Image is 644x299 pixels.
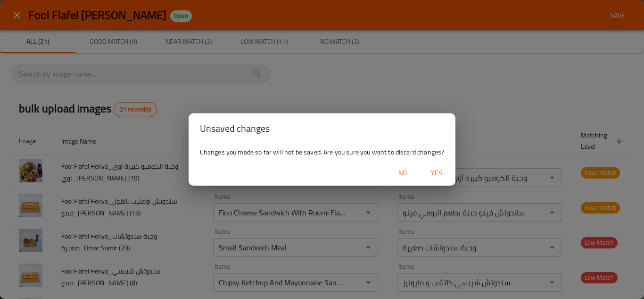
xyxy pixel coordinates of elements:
div: Changes you made so far will not be saved. Are you sure you want to discard changes? [189,144,456,161]
span: No [391,167,414,179]
button: No [388,164,418,182]
span: Yes [425,167,448,179]
button: Yes [421,164,452,182]
h2: Unsaved changes [200,121,445,136]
